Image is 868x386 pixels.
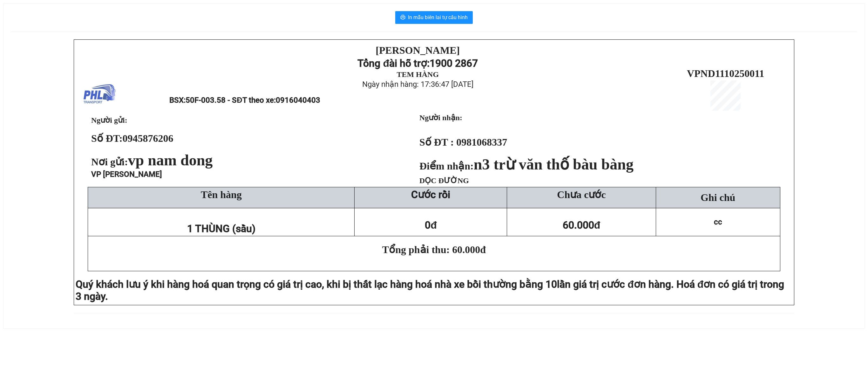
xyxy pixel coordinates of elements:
[474,156,634,173] span: n3 trừ văn thố bàu bàng
[563,219,600,231] span: 60.000đ
[425,219,437,231] span: 0đ
[76,278,784,302] span: lần giá trị cước đơn hàng. Hoá đơn có giá trị trong 3 ngày.
[395,11,473,24] button: printerIn mẫu biên lai tự cấu hình
[419,176,469,185] span: DỌC ĐƯỜNG
[91,156,215,168] span: Nơi gửi:
[419,160,634,172] strong: Điểm nhận:
[382,244,486,255] span: Tổng phải thu: 60.000đ
[91,133,173,144] strong: Số ĐT:
[714,217,722,226] span: cc
[408,13,468,21] span: In mẫu biên lai tự cấu hình
[276,96,320,105] span: 0916040403
[557,189,606,200] span: Chưa cước
[419,136,454,148] strong: Số ĐT :
[91,170,162,179] span: VP [PERSON_NAME]
[701,192,735,203] span: Ghi chú
[411,189,450,201] strong: Cước rồi
[456,136,507,148] span: 0981068337
[397,70,439,79] strong: TEM HÀNG
[362,80,473,89] span: Ngày nhận hàng: 17:36:47 [DATE]
[376,45,460,56] strong: [PERSON_NAME]
[201,189,242,200] span: Tên hàng
[29,30,77,42] strong: 1900 2867
[128,152,213,169] span: vp nam dong
[3,5,87,17] strong: [PERSON_NAME]
[123,133,173,144] span: 0945876206
[169,96,320,105] span: BSX:
[687,68,764,79] span: VPND1110250011
[84,79,116,111] img: logo
[91,116,127,124] span: Người gửi:
[419,114,462,122] strong: Người nhận:
[76,278,557,290] span: Quý khách lưu ý khi hàng hoá quan trọng có giá trị cao, khi bị thất lạc hàng hoá nhà xe bồi thườn...
[187,223,255,235] span: 1 THÙNG (sầu)
[400,15,405,21] span: printer
[13,18,71,42] strong: Tổng đài hỗ trợ:
[186,96,320,105] span: 50F-003.58 - SĐT theo xe:
[24,43,66,51] strong: TEM HÀNG
[430,57,478,69] strong: 1900 2867
[357,57,430,69] strong: Tổng đài hỗ trợ:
